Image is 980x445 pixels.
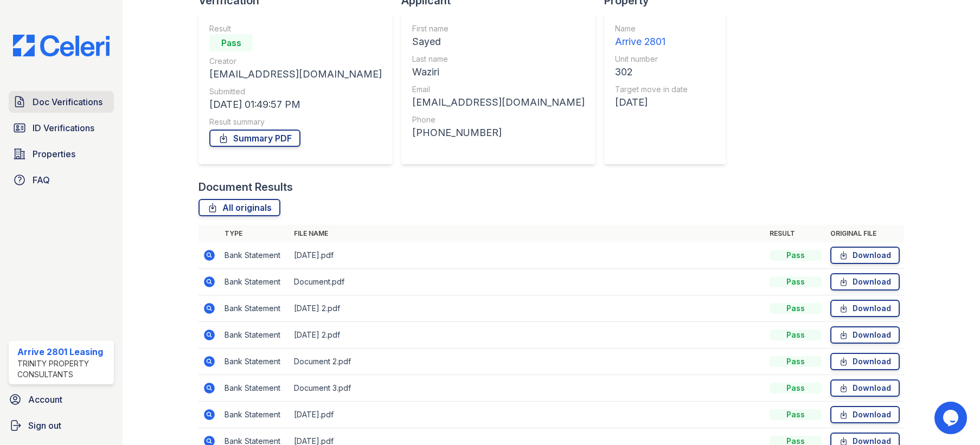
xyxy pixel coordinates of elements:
a: ID Verifications [9,117,114,139]
a: Download [830,247,900,264]
span: Account [28,393,62,406]
a: Download [830,406,900,423]
div: Pass [770,383,822,394]
div: Trinity Property Consultants [17,358,110,380]
td: [DATE] 2.pdf [290,322,765,349]
span: ID Verifications [33,121,94,134]
td: [DATE] 2.pdf [290,295,765,322]
span: FAQ [33,173,50,186]
span: Sign out [28,419,61,432]
a: Account [4,389,118,410]
div: First name [412,23,585,34]
div: Last name [412,54,585,65]
span: Properties [33,147,75,160]
img: CE_Logo_Blue-a8612792a0a2168367f1c8372b55b34899dd931a85d93a1a3d3e32e68fde9ad4.png [4,35,118,56]
div: [PHONE_NUMBER] [412,125,585,140]
div: [DATE] 01:49:57 PM [209,97,382,112]
iframe: chat widget [934,402,969,434]
a: Sign out [4,415,118,436]
div: [DATE] [615,95,688,110]
td: Bank Statement [220,349,290,375]
a: Download [830,300,900,317]
div: Pass [770,276,822,287]
td: Bank Statement [220,295,290,322]
a: Properties [9,143,114,165]
div: Sayed [412,34,585,49]
td: [DATE].pdf [290,242,765,269]
td: Bank Statement [220,322,290,349]
a: Doc Verifications [9,91,114,113]
div: Unit number [615,54,688,65]
td: Document 3.pdf [290,375,765,402]
a: FAQ [9,169,114,191]
a: Download [830,273,900,291]
a: Summary PDF [209,130,300,147]
div: Email [412,84,585,95]
a: Download [830,326,900,344]
td: Document.pdf [290,269,765,295]
div: Phone [412,114,585,125]
a: Name Arrive 2801 [615,23,688,49]
td: Document 2.pdf [290,349,765,375]
div: Pass [770,356,822,367]
div: Pass [770,330,822,340]
div: Arrive 2801 [615,34,688,49]
td: Bank Statement [220,269,290,295]
a: All originals [198,199,280,216]
div: Pass [770,409,822,420]
div: Pass [209,34,253,51]
div: Name [615,23,688,34]
td: [DATE].pdf [290,402,765,428]
a: Download [830,379,900,397]
div: Pass [770,250,822,261]
td: Bank Statement [220,375,290,402]
div: Document Results [198,179,293,195]
div: Pass [770,303,822,314]
a: Download [830,353,900,370]
th: Type [220,225,290,242]
div: [EMAIL_ADDRESS][DOMAIN_NAME] [209,67,382,82]
div: Result [209,23,382,34]
div: Arrive 2801 Leasing [17,345,110,358]
div: 302 [615,65,688,80]
th: Original file [826,225,904,242]
div: Creator [209,56,382,67]
span: Doc Verifications [33,95,103,108]
div: Target move in date [615,84,688,95]
td: Bank Statement [220,242,290,269]
div: Waziri [412,65,585,80]
div: Result summary [209,117,382,127]
div: Submitted [209,86,382,97]
th: File name [290,225,765,242]
div: [EMAIL_ADDRESS][DOMAIN_NAME] [412,95,585,110]
td: Bank Statement [220,402,290,428]
th: Result [765,225,826,242]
